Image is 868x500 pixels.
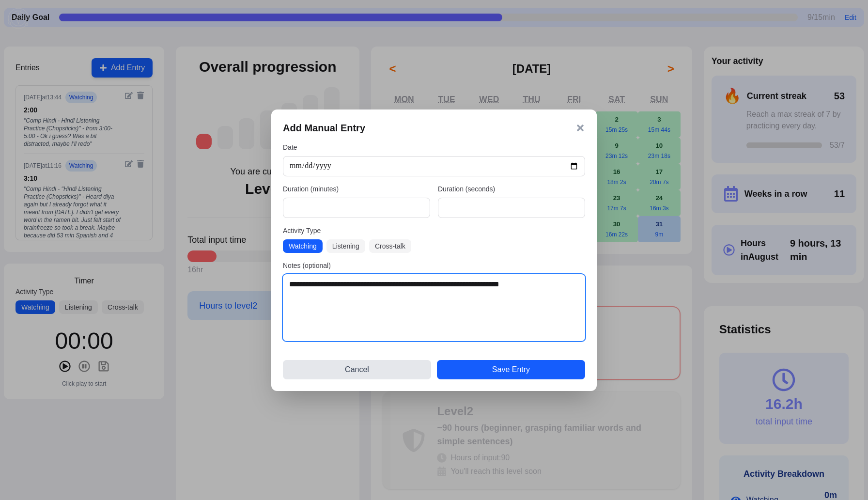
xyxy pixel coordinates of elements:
button: Cross-talk [369,239,411,253]
label: Notes (optional) [283,261,585,270]
button: Cancel [283,360,431,379]
label: Date [283,142,585,152]
label: Duration (minutes) [283,184,430,194]
button: Save Entry [437,360,585,379]
button: Watching [283,239,323,253]
h3: Add Manual Entry [283,121,365,135]
label: Duration (seconds) [438,184,585,194]
button: Listening [326,239,365,253]
label: Activity Type [283,226,585,235]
